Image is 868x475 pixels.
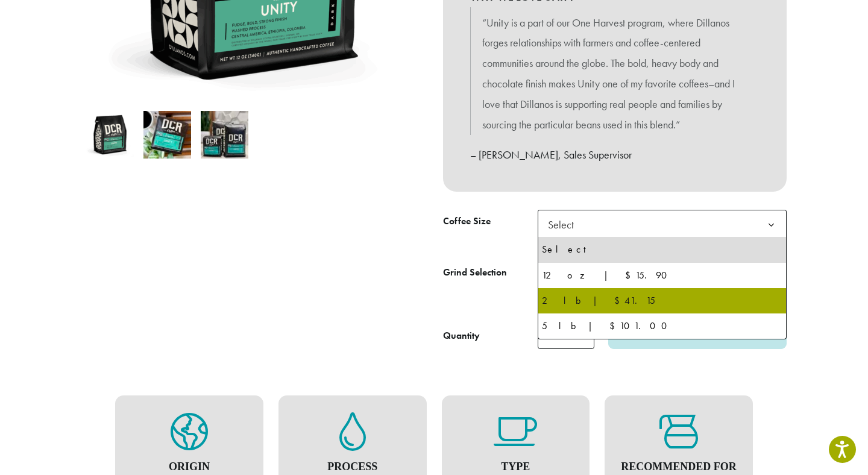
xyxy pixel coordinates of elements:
span: Select [543,213,586,236]
div: Quantity [443,329,480,343]
div: 5 lb | $101.00 [542,317,782,335]
label: Coffee Size [443,213,538,230]
h4: Process [291,461,415,474]
img: Unity - Image 3 [201,111,248,159]
div: 12 oz | $15.90 [542,266,782,285]
li: Select [538,237,786,262]
label: Grind Selection [443,264,538,282]
img: Unity [86,111,134,159]
p: “Unity is a part of our One Harvest program, where Dillanos forges relationships with farmers and... [482,13,747,135]
h4: Origin [127,461,251,474]
div: 2 lb | $41.15 [542,292,782,310]
span: Select [538,210,787,239]
h4: Recommended For [617,461,741,474]
p: – [PERSON_NAME], Sales Supervisor [470,145,759,165]
img: Unity - Image 2 [143,111,191,159]
h4: Type [454,461,578,474]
